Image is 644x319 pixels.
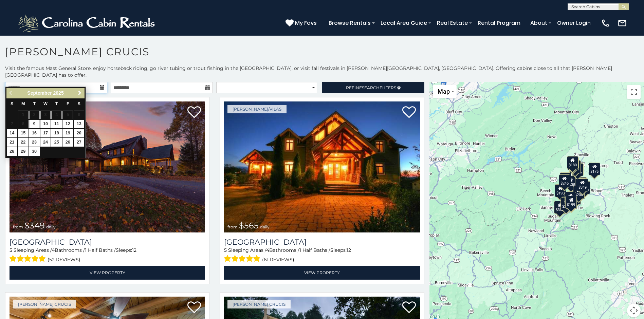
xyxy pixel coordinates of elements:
[10,266,205,280] a: View Property
[29,138,40,147] a: 23
[224,238,420,247] a: [GEOGRAPHIC_DATA]
[13,224,23,229] span: from
[52,247,55,253] span: 4
[402,301,416,315] a: Add to favorites
[618,18,627,28] img: mail-regular-white.png
[29,120,40,128] a: 9
[570,184,582,197] div: $410
[74,120,84,128] a: 13
[48,255,80,264] span: (52 reviews)
[554,184,566,197] div: $190
[18,138,29,147] a: 22
[11,101,13,106] span: Sunday
[7,138,17,147] a: 21
[224,266,420,280] a: View Property
[33,101,36,106] span: Tuesday
[7,129,17,137] a: 14
[74,138,84,147] a: 27
[559,174,570,187] div: $245
[325,17,374,29] a: Browse Rentals
[21,101,25,106] span: Monday
[224,101,420,232] img: Wilderness Lodge
[7,147,17,156] a: 28
[560,172,571,185] div: $305
[362,85,380,90] span: Search
[10,101,205,232] a: Diamond Creek Lodge from $349 daily
[85,247,116,253] span: 1 Half Baths /
[573,186,585,199] div: $200
[286,19,318,27] a: My Favs
[566,196,577,209] div: $275
[132,247,136,253] span: 12
[554,201,566,214] div: $300
[572,163,584,176] div: $155
[567,156,578,169] div: $180
[24,221,45,230] span: $349
[74,129,84,137] a: 20
[51,138,62,147] a: 25
[227,105,287,113] a: [PERSON_NAME]/Vilas
[40,138,51,147] a: 24
[53,90,64,96] span: 2025
[10,238,205,247] h3: Diamond Creek Lodge
[10,247,12,253] span: 5
[62,138,73,147] a: 26
[322,82,424,93] a: RefineSearchFilters
[434,17,471,29] a: Real Estate
[347,247,351,253] span: 12
[266,247,269,253] span: 4
[627,85,641,99] button: Toggle fullscreen view
[62,120,73,128] a: 12
[224,101,420,232] a: Wilderness Lodge from $565 daily
[46,224,56,229] span: daily
[262,255,294,264] span: (61 reviews)
[377,17,430,29] a: Local Area Guide
[62,129,73,137] a: 19
[346,85,396,90] span: Refine Filters
[10,247,205,264] div: Sleeping Areas / Bathrooms / Sleeps:
[77,90,82,96] span: Next
[560,198,572,210] div: $230
[13,300,76,308] a: [PERSON_NAME] Crucis
[187,106,201,120] a: Add to favorites
[601,18,610,28] img: phone-regular-white.png
[27,90,52,96] span: September
[575,177,587,190] div: $360
[224,247,420,264] div: Sleeping Areas / Bathrooms / Sleeps:
[227,300,291,308] a: [PERSON_NAME] Crucis
[299,247,330,253] span: 1 Half Baths /
[474,17,524,29] a: Rental Program
[577,179,588,191] div: $349
[43,101,48,106] span: Wednesday
[29,147,40,156] a: 30
[554,17,594,29] a: Owner Login
[75,89,84,97] a: Next
[627,304,641,317] button: Map camera controls
[575,178,587,191] div: $185
[40,129,51,137] a: 17
[18,147,29,156] a: 29
[51,120,62,128] a: 11
[40,120,51,128] a: 10
[51,129,62,137] a: 18
[565,196,577,209] div: $199
[224,238,420,247] h3: Wilderness Lodge
[227,224,238,229] span: from
[589,163,600,175] div: $175
[438,88,450,95] span: Map
[527,17,551,29] a: About
[239,221,259,230] span: $565
[260,224,270,229] span: daily
[565,192,576,205] div: $250
[67,101,69,106] span: Friday
[18,129,29,137] a: 15
[10,238,205,247] a: [GEOGRAPHIC_DATA]
[55,101,58,106] span: Thursday
[10,101,205,232] img: Diamond Creek Lodge
[187,301,201,315] a: Add to favorites
[295,19,317,27] span: My Favs
[433,85,457,98] button: Change map style
[78,101,80,106] span: Saturday
[224,247,227,253] span: 5
[402,106,416,120] a: Add to favorites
